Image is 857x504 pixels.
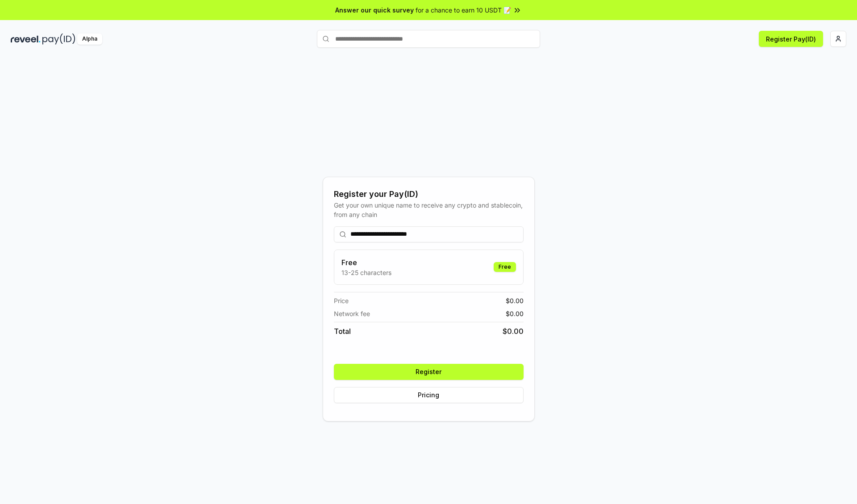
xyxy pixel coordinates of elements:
[759,31,823,47] button: Register Pay(ID)
[335,5,414,15] span: Answer our quick survey
[334,296,349,305] span: Price
[334,387,524,403] button: Pricing
[334,188,524,200] div: Register your Pay(ID)
[341,257,391,268] h3: Free
[334,364,524,380] button: Register
[77,33,102,45] div: Alpha
[334,326,351,337] span: Total
[11,33,41,45] img: reveel_dark
[334,200,524,219] div: Get your own unique name to receive any crypto and stablecoin, from any chain
[341,268,391,277] p: 13-25 characters
[503,326,524,337] span: $ 0.00
[506,296,524,305] span: $ 0.00
[334,309,370,318] span: Network fee
[42,33,75,45] img: pay_id
[416,5,511,15] span: for a chance to earn 10 USDT 📝
[494,262,516,272] div: Free
[506,309,524,318] span: $ 0.00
